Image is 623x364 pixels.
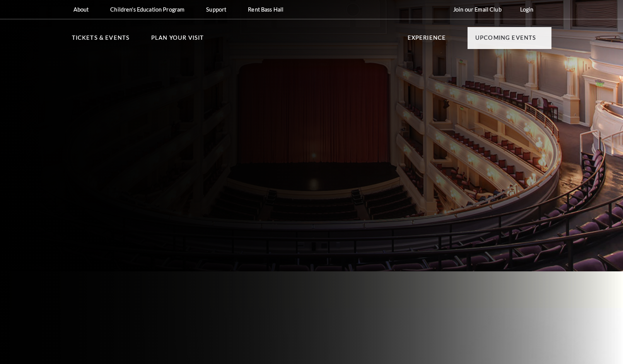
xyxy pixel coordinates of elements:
[206,6,226,13] p: Support
[72,33,130,47] p: Tickets & Events
[475,33,536,47] p: Upcoming Events
[110,6,184,13] p: Children's Education Program
[408,33,446,47] p: Experience
[73,6,89,13] p: About
[151,33,204,47] p: Plan Your Visit
[248,6,283,13] p: Rent Bass Hall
